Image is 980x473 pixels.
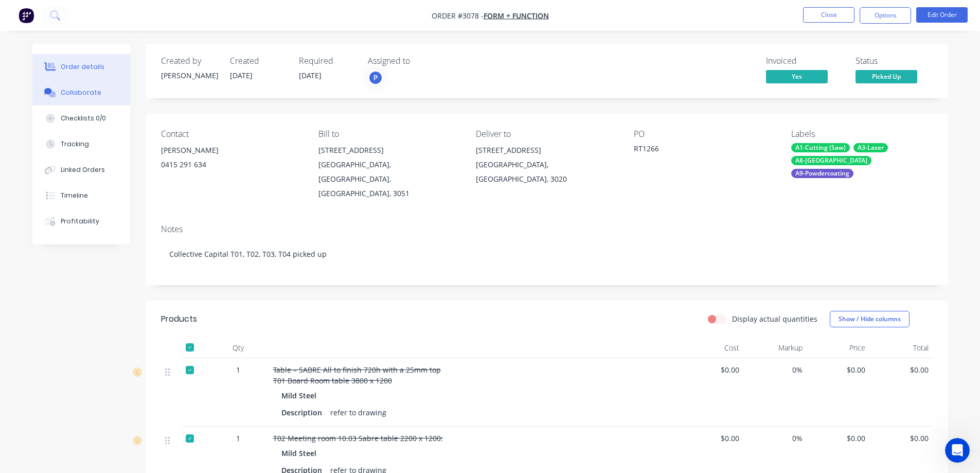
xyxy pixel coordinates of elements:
span: Table – SABRE All to finish 720h with a 25mm top T01 Board Room table 3800 x 1200 [273,365,441,386]
span: T02 Meeting room 10.03 Sabre table 2200 x 1200: [273,433,443,443]
div: Assigned to [368,56,471,66]
div: Required [299,56,355,66]
span: $0.00 [811,364,866,375]
button: Profitability [32,208,130,234]
button: Picked Up [856,70,917,85]
div: Mild Steel [281,388,320,403]
div: Markup [743,338,807,358]
div: [GEOGRAPHIC_DATA], [GEOGRAPHIC_DATA], [GEOGRAPHIC_DATA], 3051 [318,157,459,201]
div: Contact [161,129,302,139]
span: 1 [236,433,240,444]
button: Tracking [32,131,130,157]
div: A3-Laser [853,143,888,152]
div: Collective Capital T01, T02, T03, T04 picked up [161,238,933,270]
button: Show / Hide columns [830,311,910,327]
button: P [368,70,383,85]
div: [STREET_ADDRESS][GEOGRAPHIC_DATA], [GEOGRAPHIC_DATA], 3020 [476,143,617,186]
button: Timeline [32,183,130,208]
div: Created by [161,56,218,66]
div: Products [161,313,197,325]
div: Order details [61,62,104,72]
img: Factory [19,8,34,23]
div: Total [869,338,933,358]
a: Form + Function [484,11,549,21]
div: Linked Orders [61,165,105,174]
div: A1-Cutting (Saw) [791,143,850,152]
div: Invoiced [766,56,843,66]
div: PO [634,129,775,139]
span: $0.00 [685,433,740,444]
button: Checklists 0/0 [32,106,130,131]
div: 0415 291 634 [161,157,302,172]
span: 0% [747,364,803,375]
span: $0.00 [685,364,740,375]
div: Timeline [61,191,88,200]
div: [STREET_ADDRESS][GEOGRAPHIC_DATA], [GEOGRAPHIC_DATA], [GEOGRAPHIC_DATA], 3051 [318,143,459,201]
div: [STREET_ADDRESS] [318,143,459,157]
span: Picked Up [856,70,917,83]
div: Bill to [318,129,459,139]
div: refer to drawing [326,405,390,420]
div: Collaborate [61,88,101,97]
span: Order #3078 - [432,11,484,21]
div: [GEOGRAPHIC_DATA], [GEOGRAPHIC_DATA], 3020 [476,157,617,186]
iframe: Intercom live chat [945,438,970,463]
div: RT1266 [634,143,762,157]
div: Checklists 0/0 [61,114,106,123]
span: [DATE] [299,71,322,80]
div: Cost [681,338,744,358]
span: 1 [236,364,240,375]
button: Options [860,7,911,24]
div: [PERSON_NAME]0415 291 634 [161,143,302,176]
button: Order details [32,54,130,80]
button: Linked Orders [32,157,130,183]
button: Close [803,7,854,23]
div: Created [230,56,287,66]
span: 0% [747,433,803,444]
label: Display actual quantities [732,313,817,324]
div: Qty [207,338,269,358]
span: $0.00 [874,433,929,444]
div: Status [856,56,933,66]
div: Description [281,405,326,420]
div: Mild Steel [281,446,320,461]
div: Tracking [61,139,89,149]
span: Yes [766,70,828,83]
div: Notes [161,224,933,234]
span: $0.00 [874,364,929,375]
div: A9-Powdercoating [791,169,853,178]
div: A8-[GEOGRAPHIC_DATA] [791,156,871,165]
button: Edit Order [916,7,968,23]
button: Collaborate [32,80,130,106]
div: Profitability [61,217,99,226]
div: [STREET_ADDRESS] [476,143,617,157]
div: Labels [791,129,932,139]
span: [DATE] [230,71,253,80]
div: Price [807,338,870,358]
div: Deliver to [476,129,617,139]
div: [PERSON_NAME] [161,143,302,157]
div: [PERSON_NAME] [161,70,218,81]
span: $0.00 [811,433,866,444]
